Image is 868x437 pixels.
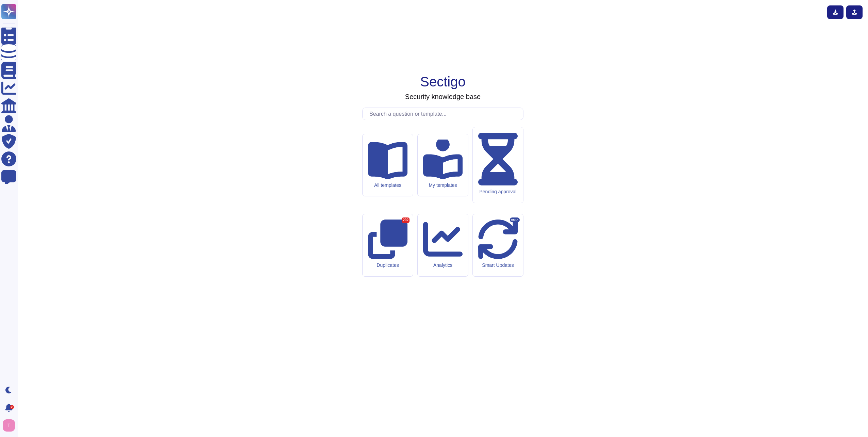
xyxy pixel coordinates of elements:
[402,217,410,223] div: 202
[478,262,518,268] div: Smart Updates
[510,217,520,222] div: BETA
[423,262,463,268] div: Analytics
[366,108,523,120] input: Search a question or template...
[1,418,20,433] button: user
[405,93,481,101] h3: Security knowledge base
[368,262,407,268] div: Duplicates
[368,182,407,188] div: All templates
[3,419,15,432] img: user
[420,74,465,90] h1: Sectigo
[478,189,518,195] div: Pending approval
[10,405,14,409] div: 9+
[423,182,463,188] div: My templates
